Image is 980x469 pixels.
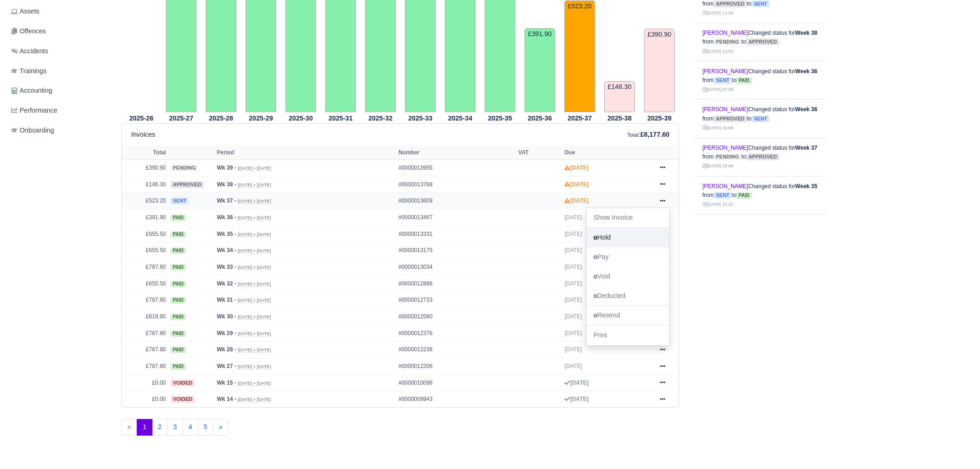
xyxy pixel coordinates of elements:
td: £390.90 [122,160,168,177]
strong: Wk 38 - [217,181,236,188]
a: 3 [167,419,183,436]
span: 1 [137,419,152,436]
td: Changed status for from to [693,100,827,138]
th: 2025-27 [161,113,201,124]
td: #0000009943 [396,391,516,407]
a: 4 [183,419,198,436]
small: [DATE] » [DATE] [238,265,271,270]
small: [DATE] » [DATE] [238,182,271,188]
span: approved [171,181,204,188]
td: #0000012733 [396,292,516,309]
td: #0000013467 [396,209,516,226]
td: £787.80 [122,292,168,309]
td: £787.80 [122,325,168,342]
td: #0000013955 [396,160,516,177]
span: approved [714,0,747,7]
strong: [DATE] [564,380,588,386]
strong: Wk 33 - [217,264,236,270]
td: #0000012376 [396,325,516,342]
td: Changed status for from to [693,138,827,176]
td: #0000013034 [396,259,516,276]
td: £391.90 [525,28,555,112]
strong: Week 35 [795,183,817,190]
strong: [DATE] [564,165,588,171]
td: #0000013609 [396,193,516,209]
strong: Wk 39 - [217,165,236,171]
th: 2025-39 [639,113,679,124]
a: Show Invoice [587,208,669,228]
td: Changed status for from to [693,61,827,100]
td: £0.00 [122,374,168,391]
small: [DATE] » [DATE] [238,198,271,204]
span: approved [714,115,747,122]
strong: Week 36 [795,106,817,113]
td: #0000012206 [396,358,516,375]
a: Resend [587,306,669,326]
a: Print [587,326,669,346]
th: 2025-36 [520,113,560,124]
th: 2025-28 [201,113,241,124]
span: sent [171,197,189,204]
span: [DATE] [564,297,582,303]
th: VAT [516,146,563,159]
a: Performance [7,101,110,120]
span: [DATE] [564,214,582,221]
th: Total [122,146,168,159]
strong: [DATE] [564,396,588,402]
small: [DATE] » [DATE] [238,248,271,254]
strong: Wk 37 - [217,197,236,204]
small: [DATE] » [DATE] [238,314,271,320]
span: paid [171,281,186,287]
strong: Wk 14 - [217,396,236,402]
a: » [213,419,229,436]
td: £523.20 [122,193,168,209]
strong: Week 37 [795,145,817,151]
span: [DATE] [564,280,582,287]
th: 2025-33 [400,113,440,124]
span: pending [714,38,741,45]
th: Period [215,146,396,159]
td: £0.00 [122,391,168,407]
td: #0000010098 [396,374,516,391]
span: approved [746,38,779,45]
span: [DATE] [564,363,582,369]
td: £390.90 [644,29,675,112]
strong: Wk 36 - [217,214,236,221]
span: [DATE] [564,247,582,254]
td: Changed status for from to [693,176,827,215]
td: £655.50 [122,242,168,259]
a: [PERSON_NAME] [702,30,748,36]
span: paid [171,264,186,271]
span: [DATE] [564,330,582,336]
strong: Wk 34 - [217,247,236,254]
small: [DATE] » [DATE] [238,331,271,336]
small: [DATE] » [DATE] [238,298,271,303]
span: [DATE] [564,313,582,320]
td: £655.50 [122,275,168,292]
iframe: Chat Widget [934,425,980,469]
strong: [DATE] [564,181,588,188]
small: [DATE] » [DATE] [238,364,271,369]
span: paid [171,247,186,254]
span: paid [171,347,186,353]
span: sent [752,115,770,122]
span: pending [714,153,741,160]
td: £146.30 [604,81,635,113]
a: Trainings [7,62,110,80]
td: #0000013768 [396,176,516,193]
strong: Wk 30 - [217,313,236,320]
th: Number [396,146,516,159]
strong: Wk 27 - [217,363,236,369]
span: sent [714,77,732,84]
td: £146.30 [122,176,168,193]
span: sent [714,192,732,199]
small: [DATE] 18:48 [702,163,733,168]
a: Offences [7,22,110,40]
small: [DATE] 11:28 [702,10,733,15]
a: [PERSON_NAME] [702,145,748,151]
td: #0000012886 [396,275,516,292]
strong: Week 36 [795,68,817,75]
span: paid [171,215,186,221]
span: [DATE] [564,231,582,237]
